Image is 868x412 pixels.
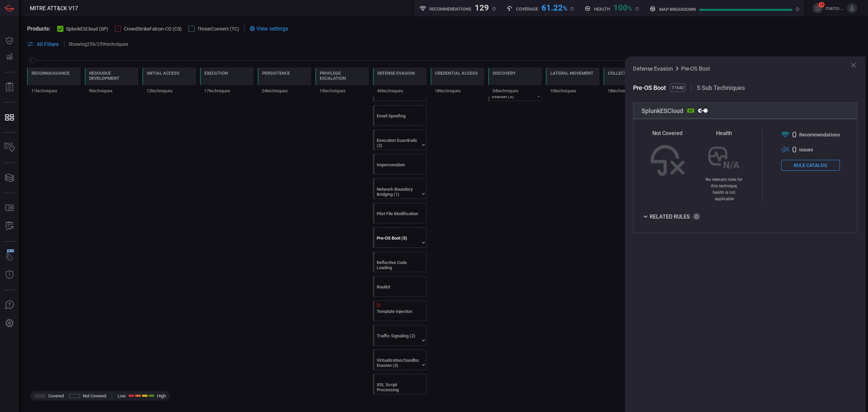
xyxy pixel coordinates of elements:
div: T1620: Reflective Code Loading (Not covered) [373,252,427,272]
button: Rule Catalog [781,160,840,171]
div: T1542: Pre-OS Boot (Not covered) [373,227,427,248]
div: TA0043: Reconnaissance [27,68,81,96]
div: 11 techniques [27,85,81,96]
div: Template Injection [377,309,419,319]
span: Pre-OS Boot [681,65,710,72]
div: TA0008: Lateral Movement [546,68,599,96]
span: 0 [792,145,796,154]
span: All Filters [37,41,59,48]
span: 15 [818,2,825,7]
div: Collection [608,71,634,76]
span: 0 [792,130,796,139]
div: 10 techniques [546,85,599,96]
div: Persistence [262,71,290,76]
button: Threat Intelligence [1,267,18,283]
button: SplunkESCloud (SP) [57,25,108,32]
span: CrowdStrikeFalcon-CO (CS) [124,26,182,32]
button: Related Rules [642,212,700,221]
div: Resource Development [89,71,134,81]
div: Initial Access [147,71,179,76]
div: 18 techniques [604,85,657,96]
span: Issue s [799,147,813,152]
span: View settings [256,25,288,32]
button: Cards [1,170,18,186]
div: Plist File Modification [377,211,419,221]
div: T1599: Network Boundary Bridging (Not covered) [373,179,427,199]
div: T1220: XSL Script Processing (Not covered) [373,374,427,394]
div: Credential Access [435,71,478,76]
button: Detections [1,49,18,65]
span: % [628,5,632,12]
div: 100 [613,3,632,11]
div: 12 techniques [142,85,196,96]
div: Discovery [493,71,516,76]
span: Not Covered [652,130,683,136]
div: Reflective Code Loading [377,260,419,270]
div: Lateral Movement [550,71,593,76]
h5: map breakdown [659,7,696,12]
span: No relevant rules for this technique, health is not applicable [706,177,743,201]
span: High [157,393,166,398]
div: T1656: Impersonation (Not covered) [373,154,427,174]
button: ThreatConnect (TC) [189,25,239,32]
button: 15 [813,3,823,13]
div: TA0004: Privilege Escalation [315,68,369,96]
span: marco.[PERSON_NAME] [826,5,844,11]
button: Reports [1,79,18,95]
div: 18 techniques [431,85,484,96]
button: Preferences [1,315,18,332]
div: TA0002: Execution [200,68,254,96]
button: Dashboard [1,33,18,49]
div: SplunkESCloud [633,102,857,119]
div: T1205: Traffic Signaling (Not covered) [373,325,427,345]
h5: Health [594,6,610,12]
span: Low [118,393,126,398]
div: Network Boundary Bridging (1) [377,187,419,197]
h5: Coverage [516,6,538,12]
div: TA0007: Discovery [488,68,542,96]
button: MITRE - Detection Posture [1,109,18,126]
div: 15 techniques [315,85,369,96]
span: Recommendation s [799,132,840,137]
div: TA0009: Collection [604,68,657,96]
div: Rootkit [377,284,419,295]
span: Products: [27,25,51,32]
span: Defense Evasion [633,65,673,72]
div: XSL Script Processing [377,382,419,392]
span: SplunkESCloud (SP) [66,26,108,32]
div: T1672: Email Spoofing (Not covered) [373,105,427,126]
span: Health [716,130,732,136]
button: Wingman [1,248,18,265]
button: Inventory [1,139,18,156]
h5: Recommendations [429,6,471,12]
div: Email Spoofing [377,113,419,124]
div: 129 [475,3,489,11]
div: TA0001: Initial Access [142,68,196,96]
div: T1497: Virtualization/Sandbox Evasion (Not covered) [373,350,427,370]
div: TA0003: Persistence [258,68,311,96]
button: All Filters [27,41,59,48]
button: Rule Catalog [1,200,18,216]
span: % [563,5,567,12]
button: CrowdStrikeFalcon-CO (CS) [115,25,182,32]
span: ThreatConnect (TC) [197,26,239,32]
div: Reconnaissance [32,71,70,76]
span: 5 Sub Techniques [697,84,745,91]
button: ALERT ANALYSIS [1,218,18,235]
div: Traffic Signaling (2) [377,333,419,343]
span: T1542 [670,83,686,92]
div: TA0042: Resource Development [85,68,138,96]
div: 9 techniques [85,85,138,96]
div: View settings [250,24,288,33]
div: T1480: Execution Guardrails (Not covered) [373,130,427,150]
span: Covered [48,393,64,398]
div: Virtualization/Sandbox Evasion (3) [377,358,419,368]
div: Execution [204,71,228,76]
div: TA0006: Credential Access [431,68,484,96]
p: Showing 259 / 259 techniques [68,41,128,47]
button: Ask Us A Question [1,297,18,313]
div: T1014: Rootkit (Not covered) [373,276,427,297]
div: 17 techniques [200,85,254,96]
div: T1647: Plist File Modification (Not covered) [373,203,427,223]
